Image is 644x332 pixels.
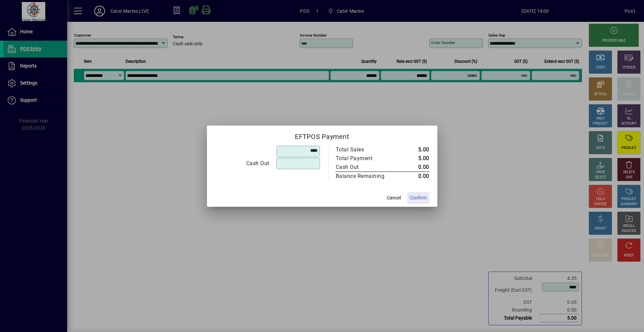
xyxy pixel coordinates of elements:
[336,172,392,180] div: Balance Remaining
[336,163,392,171] div: Cash Out
[399,172,429,181] td: 0.00
[215,159,269,168] div: Cash Out
[410,194,427,201] span: Confirm
[335,154,399,163] td: Total Payment
[335,145,399,154] td: Total Sales
[399,154,429,163] td: 5.00
[207,126,437,145] h2: EFTPOS Payment
[399,145,429,154] td: 5.00
[407,192,429,204] button: Confirm
[387,194,401,201] span: Cancel
[383,192,405,204] button: Cancel
[399,163,429,172] td: 0.00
